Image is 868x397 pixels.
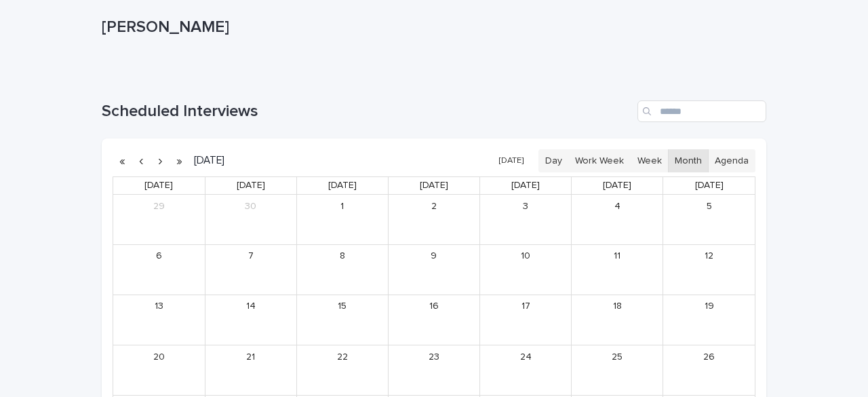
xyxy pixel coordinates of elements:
[189,155,224,166] h2: [DATE]
[388,295,479,345] td: October 16, 2024
[492,151,530,171] button: [DATE]
[205,244,296,295] td: October 7, 2024
[668,149,709,172] button: Month
[663,345,755,396] td: October 26, 2024
[205,295,296,345] td: October 14, 2024
[205,345,296,396] td: October 21, 2024
[630,149,668,172] button: Week
[515,346,536,368] a: October 24, 2024
[113,244,205,295] td: October 6, 2024
[572,195,663,244] td: October 4, 2024
[170,150,189,172] button: Next year
[151,150,170,172] button: Next month
[515,246,536,267] a: October 10, 2024
[698,246,720,267] a: October 12, 2024
[132,150,151,172] button: Previous month
[148,346,170,368] a: October 20, 2024
[572,295,663,345] td: October 18, 2024
[388,345,479,396] td: October 23, 2024
[606,296,628,318] a: October 18, 2024
[240,195,262,217] a: September 30, 2024
[332,246,353,267] a: October 8, 2024
[240,346,262,368] a: October 21, 2024
[423,296,445,318] a: October 16, 2024
[296,295,388,345] td: October 15, 2024
[572,244,663,295] td: October 11, 2024
[296,345,388,396] td: October 22, 2024
[332,296,353,318] a: October 15, 2024
[113,150,132,172] button: Previous year
[606,246,628,267] a: October 11, 2024
[568,149,631,172] button: Work Week
[240,246,262,267] a: October 7, 2024
[663,295,755,345] td: October 19, 2024
[113,295,205,345] td: October 13, 2024
[234,177,268,194] a: Monday
[423,346,445,368] a: October 23, 2024
[148,195,170,217] a: September 29, 2024
[417,177,451,194] a: Wednesday
[325,177,359,194] a: Tuesday
[423,195,445,217] a: October 2, 2024
[698,195,720,217] a: October 5, 2024
[637,100,766,122] input: Search
[205,195,296,244] td: September 30, 2024
[296,195,388,244] td: October 1, 2024
[538,149,569,172] button: Day
[600,177,634,194] a: Friday
[142,177,176,194] a: Sunday
[480,195,572,244] td: October 3, 2024
[515,296,536,318] a: October 17, 2024
[102,18,761,37] p: [PERSON_NAME]
[423,246,445,267] a: October 9, 2024
[388,195,479,244] td: October 2, 2024
[698,346,720,368] a: October 26, 2024
[332,346,353,368] a: October 22, 2024
[480,345,572,396] td: October 24, 2024
[692,177,726,194] a: Saturday
[388,244,479,295] td: October 9, 2024
[708,149,755,172] button: Agenda
[296,244,388,295] td: October 8, 2024
[240,296,262,318] a: October 14, 2024
[663,244,755,295] td: October 12, 2024
[480,244,572,295] td: October 10, 2024
[572,345,663,396] td: October 25, 2024
[113,195,205,244] td: September 29, 2024
[606,346,628,368] a: October 25, 2024
[515,195,536,217] a: October 3, 2024
[480,295,572,345] td: October 17, 2024
[509,177,542,194] a: Thursday
[606,195,628,217] a: October 4, 2024
[102,102,632,121] h1: Scheduled Interviews
[148,296,170,318] a: October 13, 2024
[698,296,720,318] a: October 19, 2024
[148,246,170,267] a: October 6, 2024
[663,195,755,244] td: October 5, 2024
[332,195,353,217] a: October 1, 2024
[113,345,205,396] td: October 20, 2024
